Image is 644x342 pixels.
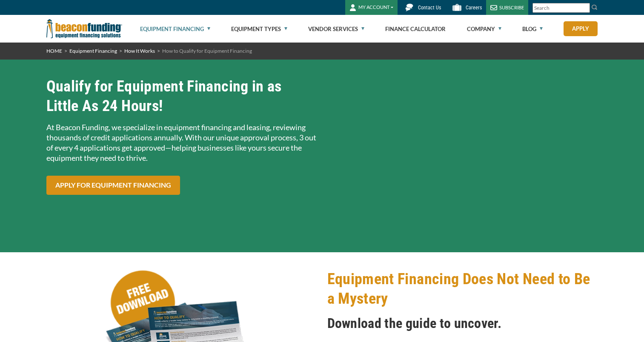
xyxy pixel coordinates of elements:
a: Apply [564,21,598,36]
h3: Download the guide to uncover. [327,315,598,332]
p: At Beacon Funding, we specialize in equipment financing and leasing, reviewing thousands of credi... [46,122,317,163]
img: Search [591,4,598,11]
a: Equipment Types [231,15,287,43]
span: How to Qualify for Equipment Financing [162,48,252,54]
a: Clear search text [581,5,588,11]
span: Contact Us [418,5,441,11]
h2: Equipment Financing Does Not Need to Be a Mystery [327,269,598,308]
input: Search [532,3,590,13]
h2: Qualify for Equipment Financing in as Little As 24 Hours! [46,77,317,116]
span: Careers [466,5,482,11]
a: Finance Calculator [385,15,446,43]
a: Blog [522,15,543,43]
a: How It Works [124,48,155,54]
a: Company [467,15,501,43]
a: Equipment Financing [69,48,117,54]
img: Beacon Funding Corporation logo [46,15,122,43]
a: Vendor Services [308,15,364,43]
a: Equipment Financing [140,15,210,43]
a: HOME [46,48,62,54]
a: Apply for Equipment Financing [46,176,180,195]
